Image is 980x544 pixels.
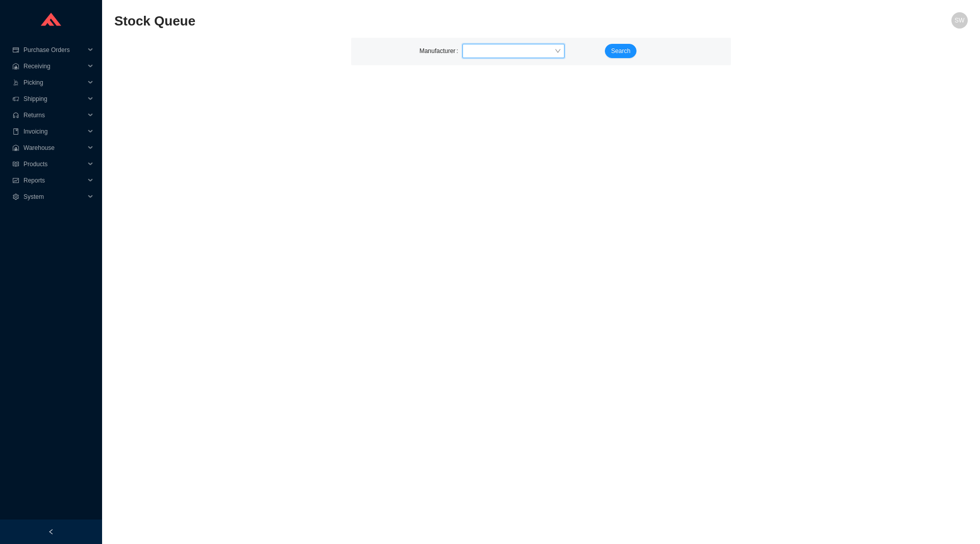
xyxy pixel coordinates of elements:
span: Receiving [23,58,85,74]
span: read [12,161,19,167]
button: Search [605,44,636,58]
span: Purchase Orders [23,42,85,58]
span: setting [12,194,19,200]
span: Returns [23,107,85,123]
span: Shipping [23,91,85,107]
h2: Stock Queue [114,12,754,30]
span: Invoicing [23,123,85,140]
label: Manufacturer [420,44,462,58]
span: Products [23,156,85,172]
span: Reports [23,172,85,189]
span: book [12,128,19,135]
span: left [48,529,54,535]
span: customer-service [12,112,19,118]
span: Picking [23,74,85,91]
span: SW [954,12,964,29]
span: System [23,189,85,205]
span: credit-card [12,47,19,53]
span: Warehouse [23,140,85,156]
span: fund [12,177,19,184]
span: Search [611,46,630,56]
